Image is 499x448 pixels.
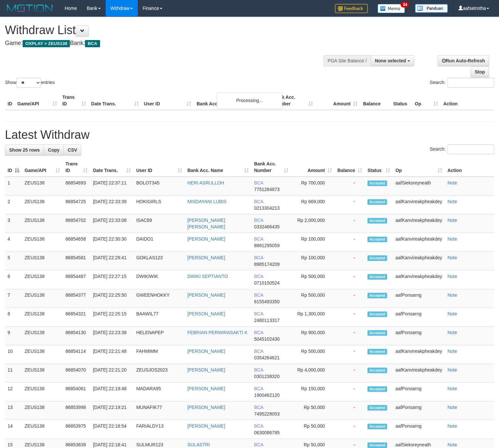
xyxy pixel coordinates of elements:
[367,368,387,373] span: Accepted
[393,308,445,327] td: aafPonsarng
[447,274,457,279] a: Note
[85,40,100,47] span: BCA
[360,91,390,110] th: Balance
[90,270,134,289] td: [DATE] 22:27:15
[63,144,81,156] a: CSV
[254,243,280,248] span: Copy 8881295059 to clipboard
[335,214,365,233] td: -
[90,364,134,383] td: [DATE] 22:21:20
[90,383,134,401] td: [DATE] 22:19:48
[22,252,63,270] td: ZEUS138
[48,147,59,153] span: Copy
[323,55,371,66] div: PGA Site Balance /
[335,252,365,270] td: -
[335,345,365,364] td: -
[291,289,335,308] td: Rp 500,000
[22,308,63,327] td: ZEUS138
[22,401,63,420] td: ZEUS138
[5,364,22,383] td: 11
[441,91,494,110] th: Action
[367,330,387,336] span: Accepted
[335,196,365,214] td: -
[141,91,194,110] th: User ID
[447,255,457,260] a: Note
[63,270,90,289] td: 86854487
[367,442,387,448] span: Accepted
[254,393,280,398] span: Copy 1900462120 to clipboard
[393,327,445,345] td: aafPonsarng
[393,401,445,420] td: aafPonsarng
[134,270,185,289] td: DWIKIWIK
[291,327,335,345] td: Rp 900,000
[5,40,326,47] h4: Game: Bank:
[291,308,335,327] td: Rp 1,300,000
[335,177,365,196] td: -
[63,289,90,308] td: 86854377
[5,327,22,345] td: 9
[254,255,263,260] span: BCA
[5,128,494,141] h1: Latest Withdraw
[335,4,368,13] img: Feedback.jpg
[5,289,22,308] td: 7
[367,181,387,186] span: Accepted
[438,55,489,66] a: Run Auto-Refresh
[5,401,22,420] td: 13
[291,177,335,196] td: Rp 700,000
[15,91,60,110] th: Game/API
[134,252,185,270] td: GOKLAS123
[63,196,90,214] td: 86854725
[371,55,414,66] button: None selected
[22,327,63,345] td: ZEUS138
[367,255,387,261] span: Accepted
[187,367,225,373] a: [PERSON_NAME]
[254,430,280,435] span: Copy 0630086795 to clipboard
[187,442,210,447] a: SULASTRI
[254,442,263,447] span: BCA
[291,383,335,401] td: Rp 150,000
[22,345,63,364] td: ZEUS138
[393,196,445,214] td: aafKanvireakpheakdey
[63,177,90,196] td: 86854893
[90,420,134,439] td: [DATE] 22:18:54
[291,270,335,289] td: Rp 500,000
[367,424,387,429] span: Accepted
[5,214,22,233] td: 3
[254,311,263,316] span: BCA
[254,218,263,223] span: BCA
[63,327,90,345] td: 86854130
[254,199,263,204] span: BCA
[367,199,387,205] span: Accepted
[187,236,225,242] a: [PERSON_NAME]
[90,196,134,214] td: [DATE] 22:33:39
[90,345,134,364] td: [DATE] 22:21:48
[5,91,15,110] th: ID
[5,270,22,289] td: 6
[187,274,228,279] a: DWIKI SEPTIANTO
[90,214,134,233] td: [DATE] 22:33:08
[187,218,225,229] a: [PERSON_NAME] [PERSON_NAME]
[393,158,445,177] th: Op: activate to sort column ascending
[187,292,225,298] a: [PERSON_NAME]
[134,158,185,177] th: User ID: activate to sort column ascending
[445,158,494,177] th: Action
[291,401,335,420] td: Rp 50,000
[335,364,365,383] td: -
[134,177,185,196] td: BOLOT345
[90,289,134,308] td: [DATE] 22:25:50
[63,158,90,177] th: Trans ID: activate to sort column ascending
[254,367,263,373] span: BCA
[194,91,270,110] th: Bank Acc. Name
[23,40,70,47] span: OXPLAY > ZEUS138
[254,349,263,354] span: BCA
[335,233,365,252] td: -
[63,345,90,364] td: 86854114
[447,423,457,429] a: Note
[335,401,365,420] td: -
[44,144,64,156] a: Copy
[291,345,335,364] td: Rp 500,000
[254,336,280,342] span: Copy 5045102430 to clipboard
[378,4,405,13] img: Button%20Memo.svg
[335,289,365,308] td: -
[134,383,185,401] td: MADARA95
[393,289,445,308] td: aafPonsarng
